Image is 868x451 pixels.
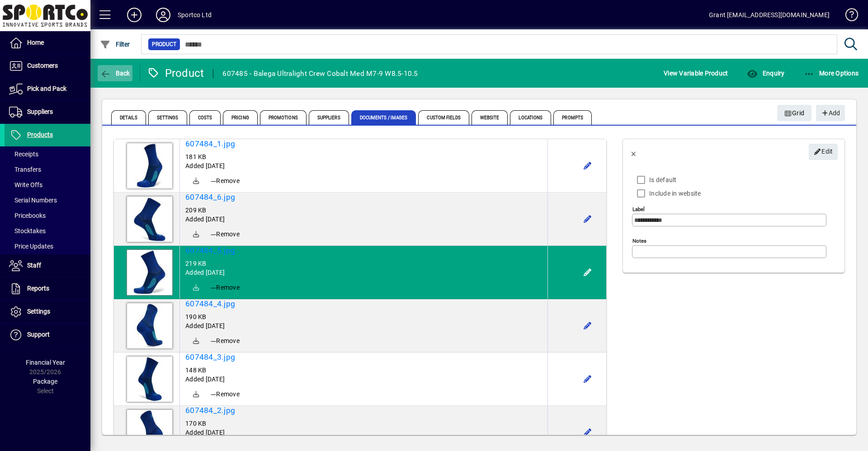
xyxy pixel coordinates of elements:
[5,277,90,300] a: Reports
[5,78,90,100] a: Pick and Pack
[185,246,542,255] a: 607484_5.jpg
[185,139,542,149] a: 607484_1.jpg
[185,330,207,352] a: Download
[26,359,65,366] span: Financial Year
[745,65,787,81] button: Enquiry
[27,131,53,138] span: Products
[27,108,53,115] span: Suppliers
[185,299,542,309] a: 607484_4.jpg
[5,324,90,346] a: Support
[804,70,859,77] span: More Options
[809,144,838,160] button: Edit
[27,285,49,292] span: Reports
[207,279,243,296] button: Remove
[553,110,592,125] span: Prompts
[623,141,645,163] button: Back
[814,144,833,159] span: Edit
[185,384,207,405] a: Download
[309,110,349,125] span: Suppliers
[9,212,46,219] span: Pricebooks
[9,150,38,158] span: Receipts
[185,321,542,330] div: Added [DATE]
[98,65,132,81] button: Back
[207,173,243,189] button: Remove
[418,110,469,125] span: Custom Fields
[185,268,542,277] div: Added [DATE]
[149,7,178,23] button: Profile
[5,146,90,162] a: Receipts
[580,265,595,280] button: Edit
[185,428,542,437] div: Added [DATE]
[632,206,645,212] mat-label: Label
[207,333,243,349] button: Remove
[816,105,845,121] button: Add
[120,7,149,23] button: Add
[207,386,243,402] button: Remove
[9,181,42,188] span: Write Offs
[222,66,418,81] div: 607485 - Balega Ultralight Crew Cobalt Med M7-9 W8.5-10.5
[27,308,50,315] span: Settings
[5,254,90,277] a: Staff
[5,177,90,193] a: Write Offs
[27,85,66,92] span: Pick and Pack
[178,8,212,22] div: Sportco Ltd
[580,425,595,440] button: Edit
[661,65,730,81] button: View Variable Product
[185,224,207,245] a: Download
[189,110,221,125] span: Costs
[802,65,861,81] button: More Options
[27,62,58,69] span: Customers
[5,239,90,254] a: Price Updates
[185,375,542,384] div: Added [DATE]
[185,259,542,268] div: 219 KB
[5,223,90,239] a: Stocktakes
[5,162,90,177] a: Transfers
[27,331,50,338] span: Support
[5,101,90,123] a: Suppliers
[580,372,595,386] button: Edit
[632,238,646,244] mat-label: Notes
[185,215,542,224] div: Added [DATE]
[5,193,90,208] a: Serial Numbers
[784,106,805,121] span: Grid
[185,152,542,161] div: 181 KB
[185,406,542,415] a: 607484_2.jpg
[185,170,207,192] a: Download
[185,312,542,321] div: 190 KB
[260,110,307,125] span: Promotions
[147,66,204,80] div: Product
[27,262,41,269] span: Staff
[5,301,90,323] a: Settings
[5,32,90,54] a: Home
[777,105,812,121] button: Grid
[211,390,240,399] span: Remove
[100,70,130,77] span: Back
[185,366,542,375] div: 148 KB
[580,159,595,173] button: Edit
[98,36,132,52] button: Filter
[185,206,542,215] div: 209 KB
[510,110,551,125] span: Locations
[821,106,840,121] span: Add
[152,40,176,49] span: Product
[211,336,240,345] span: Remove
[9,197,57,204] span: Serial Numbers
[33,378,57,385] span: Package
[664,66,728,80] span: View Variable Product
[223,110,258,125] span: Pricing
[839,2,857,31] a: Knowledge Base
[185,193,542,202] h5: 607484_6.jpg
[185,419,542,428] div: 170 KB
[351,110,416,125] span: Documents / Images
[185,277,207,299] a: Download
[27,39,44,46] span: Home
[472,110,508,125] span: Website
[90,65,140,81] app-page-header-button: Back
[9,166,41,173] span: Transfers
[111,110,146,125] span: Details
[100,41,130,48] span: Filter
